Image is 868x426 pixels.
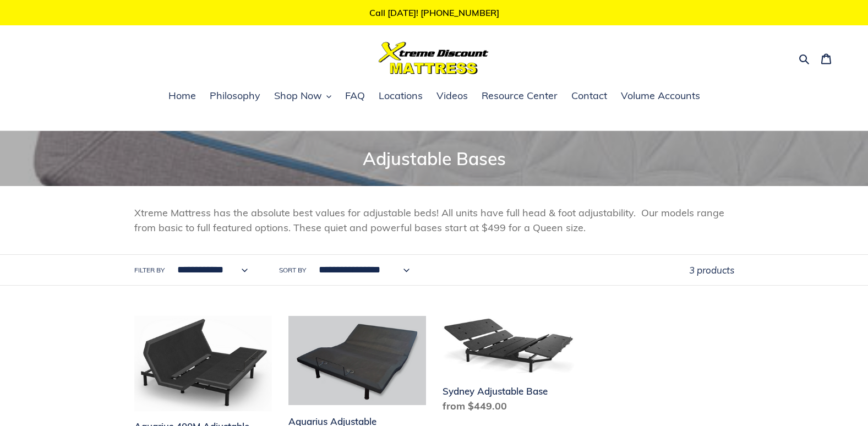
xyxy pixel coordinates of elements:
[163,88,201,105] a: Home
[689,264,734,276] span: 3 products
[134,265,165,275] label: Filter by
[279,265,306,275] label: Sort by
[621,89,700,102] span: Volume Accounts
[210,89,260,102] span: Philosophy
[443,316,580,418] a: Sydney Adjustable Base
[476,88,563,105] a: Resource Center
[345,89,365,102] span: FAQ
[615,88,706,105] a: Volume Accounts
[340,88,370,105] a: FAQ
[566,88,613,105] a: Contact
[204,88,266,105] a: Philosophy
[482,89,558,102] span: Resource Center
[373,88,428,105] a: Locations
[134,205,734,235] p: Xtreme Mattress has the absolute best values for adjustable beds! All units have full head & foot...
[431,88,473,105] a: Videos
[363,148,506,170] span: Adjustable Bases
[274,89,322,102] span: Shop Now
[269,88,337,105] button: Shop Now
[379,89,423,102] span: Locations
[571,89,607,102] span: Contact
[168,89,196,102] span: Home
[436,89,468,102] span: Videos
[379,42,489,74] img: Xtreme Discount Mattress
